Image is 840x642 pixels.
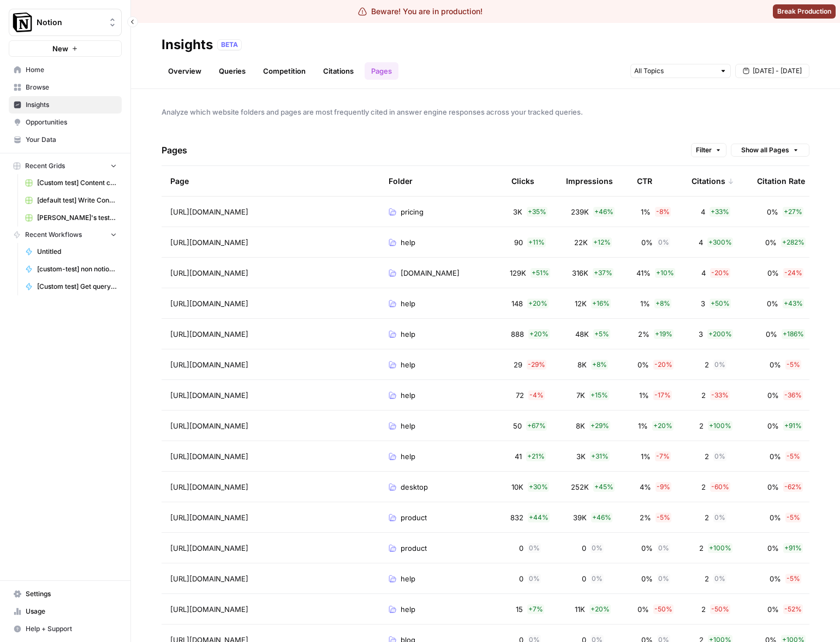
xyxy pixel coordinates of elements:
span: + 19 % [654,329,674,339]
span: 2 [705,573,709,584]
span: + 8 % [591,360,608,370]
a: [Custom test] Get query fanout from topic [20,278,122,295]
span: 148 [511,298,523,309]
span: + 15 % [589,390,609,400]
h4: Pages [162,135,187,165]
span: 1% [641,451,651,462]
button: Filter [691,143,726,157]
span: 11K [575,604,585,615]
span: [DOMAIN_NAME] [401,267,460,278]
span: help [401,298,415,309]
span: - 52 % [783,604,803,614]
span: + 27 % [783,207,803,217]
span: 0 % [657,543,670,553]
span: + 46 % [593,207,615,217]
a: Untitled [20,243,122,260]
a: Insights [9,96,122,114]
span: + 10 % [655,268,675,278]
span: 15 [516,604,523,615]
span: 1% [640,298,650,309]
span: 0 [582,543,586,554]
span: [URL][DOMAIN_NAME] [170,359,248,370]
span: 0% [770,512,781,523]
span: + 8 % [654,299,671,308]
span: 129K [510,267,526,278]
span: 0 % [713,360,726,370]
span: help [401,451,415,462]
span: 888 [511,329,524,340]
span: Opportunities [26,117,117,127]
span: Recent Workflows [25,230,82,240]
a: Home [9,61,122,79]
span: + 300 % [707,237,733,247]
span: 0% [767,267,779,278]
span: [URL][DOMAIN_NAME] [170,206,248,217]
span: [URL][DOMAIN_NAME] [170,329,248,340]
div: Citation Rate [757,166,805,196]
span: 41% [636,267,651,278]
span: 0 % [657,574,670,584]
span: + 50 % [710,299,731,308]
a: [PERSON_NAME]'s test Grid [20,209,122,227]
a: Your Data [9,131,122,148]
span: help [401,420,415,431]
span: + 200 % [707,329,733,339]
span: 0 % [591,574,604,584]
span: desktop [401,481,428,492]
span: 0% [767,543,779,554]
span: - 4 % [528,390,545,400]
button: Recent Grids [9,158,122,174]
span: + 20 % [589,604,611,614]
span: 0 % [713,513,726,522]
span: [custom-test] non notion page research [37,264,117,274]
span: - 20 % [710,268,730,278]
span: 3 [699,329,703,340]
span: - 17 % [653,390,672,400]
span: - 8 % [655,207,671,217]
span: 4 [701,206,705,217]
span: help [401,359,415,370]
span: + 67 % [526,421,547,431]
span: 0% [770,451,781,462]
a: Overview [162,62,208,80]
a: Queries [212,62,252,80]
span: New [52,43,68,54]
span: 3 [701,298,705,309]
span: 0 [519,543,523,554]
span: - 24 % [783,268,803,278]
span: Help + Support [26,624,117,634]
button: Recent Workflows [9,227,122,243]
span: 0% [767,206,778,217]
span: 4 [701,267,706,278]
span: Recent Grids [25,161,65,171]
span: [Custom test] Get query fanout from topic [37,282,117,292]
div: CTR [637,166,652,196]
button: Help + Support [9,620,122,638]
span: [URL][DOMAIN_NAME] [170,390,248,401]
button: Show all Pages [731,144,809,157]
span: [DATE] - [DATE] [753,66,802,76]
span: + 11 % [527,237,546,247]
span: [Custom test] Content creation flow [37,178,117,188]
span: Untitled [37,247,117,257]
span: 0% [767,420,779,431]
span: + 29 % [589,421,610,431]
span: Usage [26,607,117,616]
button: Break Production [773,4,836,19]
span: 0 [519,573,523,584]
span: + 20 % [528,329,550,339]
span: help [401,604,415,615]
span: - 5 % [785,360,801,370]
span: 252K [571,481,589,492]
span: - 5 % [785,513,801,522]
div: Folder [389,166,413,196]
span: + 37 % [593,268,613,278]
span: - 62 % [783,482,803,492]
span: help [401,237,415,248]
span: Notion [37,17,103,28]
a: Browse [9,79,122,96]
span: 41 [515,451,522,462]
a: Usage [9,603,122,620]
span: 0% [641,543,653,554]
span: - 33 % [710,390,730,400]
